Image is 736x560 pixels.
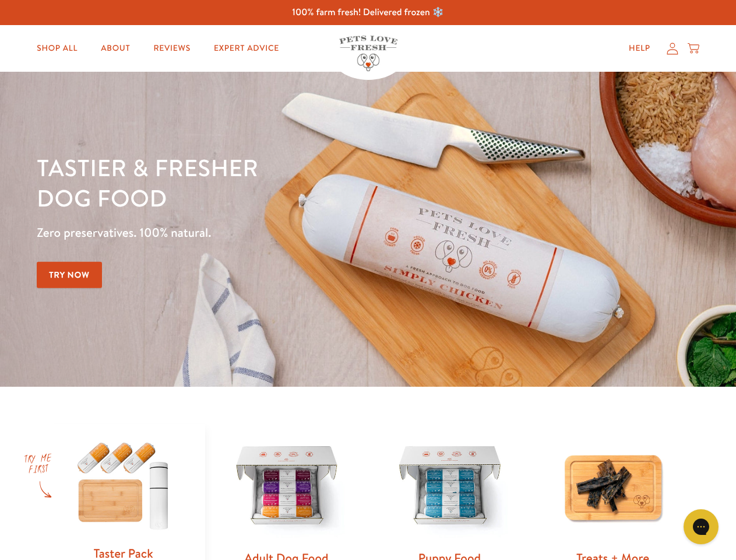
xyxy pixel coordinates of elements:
[619,37,660,60] a: Help
[37,152,478,213] h1: Tastier & fresher dog food
[678,505,724,548] iframe: Gorgias live chat messenger
[205,37,288,60] a: Expert Advice
[37,262,102,288] a: Try Now
[144,37,199,60] a: Reviews
[339,36,397,71] img: Pets Love Fresh
[37,222,478,243] p: Zero preservatives. 100% natural.
[91,37,139,60] a: About
[27,37,87,60] a: Shop All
